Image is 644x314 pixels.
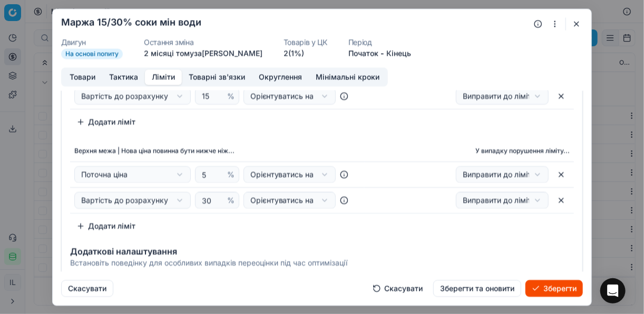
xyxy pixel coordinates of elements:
[284,48,304,58] a: 2(1%)
[70,247,574,256] div: Додаткові налаштування
[309,69,386,85] button: Мінімальні кроки
[227,91,235,102] span: %
[145,69,182,85] button: Ліміти
[284,38,327,46] dt: Товарів у ЦК
[525,280,583,297] button: Зберегти
[227,169,235,180] span: %
[61,280,113,297] button: Скасувати
[144,38,262,46] dt: Остання зміна
[102,69,145,85] button: Тактика
[386,48,411,58] button: Кінець
[380,48,384,58] span: -
[348,48,378,58] button: Початок
[70,258,574,268] div: Встановіть поведінку для особливих випадків переоцінки під час оптимізації
[348,38,411,46] dt: Період
[63,69,102,85] button: Товари
[61,38,123,46] dt: Двигун
[70,141,364,162] th: Верхня межа | Нова ціна повинна бути нижче ніж...
[252,69,309,85] button: Округлення
[600,278,626,303] div: Open Intercom Messenger
[433,280,521,297] button: Зберегти та оновити
[227,195,235,206] span: %
[61,17,201,27] h2: Маржа 15/30% соки мін води
[144,48,262,57] span: 2 місяці тому за [PERSON_NAME]
[70,114,142,130] button: Додати ліміт
[70,218,142,235] button: Додати ліміт
[61,48,123,59] span: На основі попиту
[366,280,429,297] button: Скасувати
[364,141,574,162] th: У випадку порушення ліміту...
[182,69,252,85] button: Товарні зв'язки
